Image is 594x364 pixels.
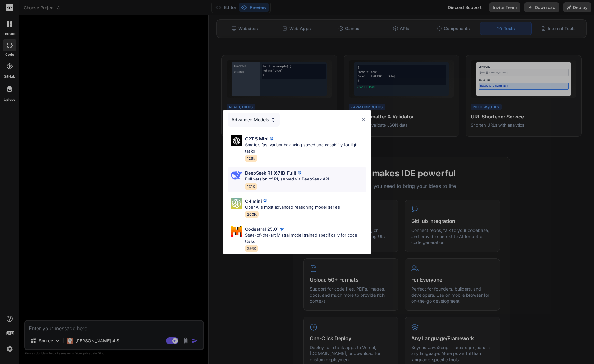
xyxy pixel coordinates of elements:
img: Pick Models [231,170,242,181]
p: State-of-the-art Mistral model trained specifically for code tasks [245,232,367,244]
span: 256K [245,245,258,252]
img: premium [279,226,285,232]
p: DeepSeek R1 (671B-Full) [245,170,296,176]
p: Smaller, fast variant balancing speed and capability for light tasks [245,142,367,154]
img: close [361,117,366,122]
img: Pick Models [231,198,242,209]
img: premium [296,170,303,176]
img: premium [268,136,275,142]
img: Pick Models [271,117,276,122]
img: premium [262,198,268,204]
p: O4 mini [245,198,262,204]
p: Codestral 25.01 [245,226,279,232]
img: Pick Models [231,226,242,237]
span: 128k [245,155,257,162]
p: Full version of R1, served via DeepSeek API [245,176,329,182]
img: Pick Models [231,135,242,146]
span: 131K [245,183,257,190]
p: OpenAI's most advanced reasoning model series [245,204,340,211]
span: 200K [245,211,259,218]
p: GPT 5 Mini [245,135,268,142]
div: Advanced Models [228,113,280,127]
